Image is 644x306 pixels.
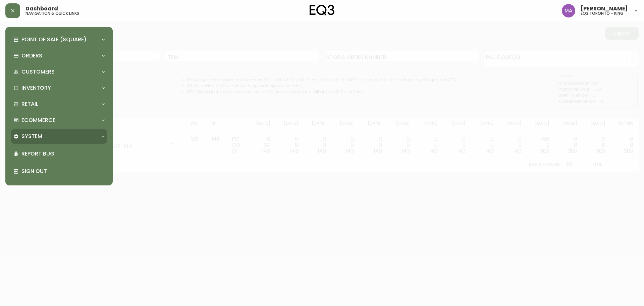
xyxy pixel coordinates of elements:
[21,36,87,43] p: Point of Sale (Square)
[310,5,334,15] img: logo
[21,150,105,158] p: Report Bug
[21,100,38,108] p: Retail
[21,117,55,124] p: Ecommerce
[581,11,624,15] h5: eq3 toronto - king
[11,129,107,144] div: System
[562,4,575,17] img: 4f0989f25cbf85e7eb2537583095d61e
[11,81,107,95] div: Inventory
[11,64,107,79] div: Customers
[21,68,55,76] p: Customers
[25,6,58,11] span: Dashboard
[25,11,79,15] h5: navigation & quick links
[21,84,51,92] p: Inventory
[11,145,107,163] div: Report Bug
[21,52,42,59] p: Orders
[11,32,107,47] div: Point of Sale (Square)
[581,6,628,11] span: [PERSON_NAME]
[11,48,107,63] div: Orders
[21,168,105,175] p: Sign Out
[21,133,42,140] p: System
[11,113,107,128] div: Ecommerce
[11,163,107,180] div: Sign Out
[11,97,107,112] div: Retail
